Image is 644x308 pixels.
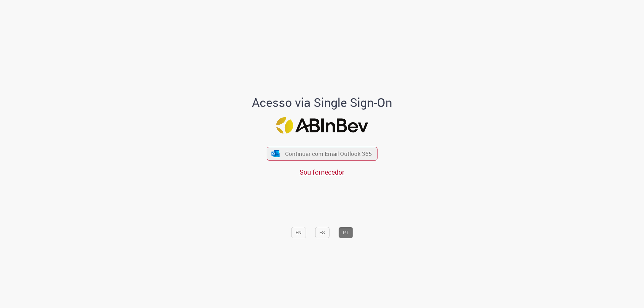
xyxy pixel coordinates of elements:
button: PT [338,227,353,238]
img: Logo ABInBev [276,117,368,134]
button: ES [315,227,329,238]
button: EN [291,227,306,238]
h1: Acesso via Single Sign-On [229,96,415,109]
span: Continuar com Email Outlook 365 [285,150,372,158]
a: Sou fornecedor [300,168,344,177]
img: ícone Azure/Microsoft 360 [271,150,280,157]
button: ícone Azure/Microsoft 360 Continuar com Email Outlook 365 [267,147,377,161]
